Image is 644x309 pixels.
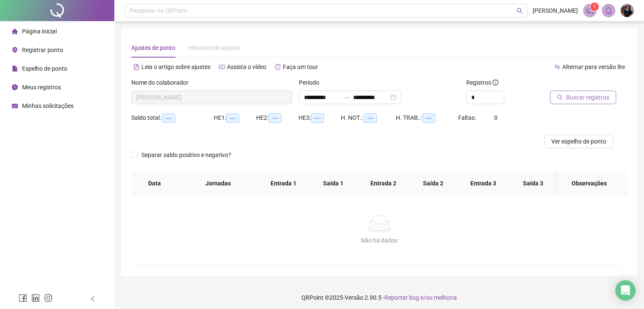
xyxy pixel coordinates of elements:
span: Meus registros [22,84,61,91]
span: file-text [133,64,139,70]
span: Registrar ponto [22,47,63,53]
span: --:-- [422,113,435,123]
span: history [275,64,281,70]
span: Faltas: [458,114,477,121]
span: environment [12,47,18,53]
div: H. TRAB.: [396,113,458,123]
div: H. NOT.: [341,113,396,123]
span: facebook [19,294,27,302]
span: left [90,296,96,302]
span: --:-- [162,113,175,123]
span: --:-- [311,113,324,123]
span: [PERSON_NAME] [533,6,578,15]
th: Data [131,172,178,195]
span: Ajustes de ponto [131,44,175,51]
span: Reportar bug e/ou melhoria [384,294,457,301]
span: 0 [494,114,498,121]
span: search [557,94,563,100]
span: Ver espelho de ponto [551,137,606,146]
th: Saída 3 [508,172,558,195]
th: Jornadas [178,172,258,195]
sup: 1 [590,3,599,11]
span: Leia o artigo sobre ajustes [141,63,210,70]
span: --:-- [226,113,239,123]
label: Nome do colaborador [131,78,194,87]
th: Observações [557,172,621,195]
div: HE 3: [299,113,341,123]
th: Entrada 1 [258,172,308,195]
span: info-circle [492,80,498,86]
div: HE 2: [256,113,299,123]
th: Saída 1 [308,172,358,195]
span: file [12,66,18,72]
div: HE 1: [214,113,256,123]
label: Período [299,78,325,87]
span: clock-circle [12,84,18,90]
div: Saldo total: [131,113,214,123]
span: swap [554,64,560,70]
span: youtube [219,64,225,70]
span: to [343,94,350,101]
span: --:-- [364,113,377,123]
span: home [12,28,18,34]
span: Registros [466,78,498,87]
th: Entrada 2 [358,172,408,195]
button: Ver espelho de ponto [544,135,613,148]
span: bell [605,7,612,14]
span: Espelho de ponto [22,65,67,72]
span: notification [586,7,594,14]
span: Faça um tour [283,63,318,70]
span: Versão [345,294,363,301]
span: ALICE CARDOSO DA COSTA [136,91,287,104]
img: 78791 [621,4,633,17]
span: Página inicial [22,28,57,35]
span: linkedin [31,294,40,302]
th: Entrada 3 [458,172,508,195]
span: Alternar para versão lite [562,63,625,70]
span: Assista o vídeo [227,63,266,70]
span: --:-- [268,113,282,123]
span: search [517,8,523,14]
span: Buscar registros [566,93,609,102]
span: Minhas solicitações [22,102,74,109]
span: 1 [593,4,596,10]
span: Observações [564,179,614,188]
span: instagram [44,294,53,302]
div: Não há dados [141,236,617,245]
span: Separar saldo positivo e negativo? [138,150,235,160]
button: Buscar registros [550,91,616,104]
th: Saída 2 [408,172,458,195]
span: schedule [12,103,18,109]
span: Histórico de ajustes [189,44,240,51]
div: Open Intercom Messenger [615,280,636,301]
span: swap-right [343,94,350,101]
